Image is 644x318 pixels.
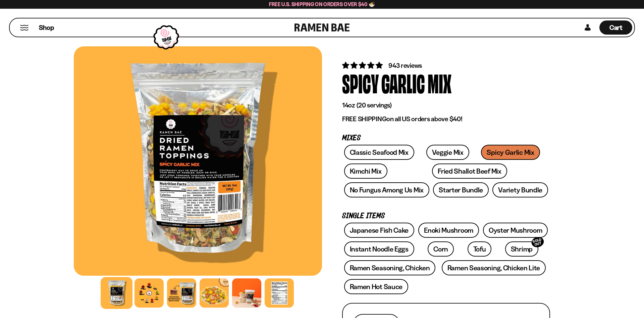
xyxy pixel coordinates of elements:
[381,70,425,95] div: Garlic
[530,236,545,249] div: SOLD OUT
[418,223,479,238] a: Enoki Mushroom
[468,241,492,257] a: Tofu
[344,279,409,294] a: Ramen Hot Sauce
[428,70,451,95] div: Mix
[492,182,548,197] a: Variety Bundle
[344,145,414,160] a: Classic Seafood Mix
[599,18,632,37] div: Cart
[344,182,429,197] a: No Fungus Among Us Mix
[342,115,386,123] strong: FREE SHIPPING
[342,135,550,141] p: Mixes
[342,213,550,219] p: Single Items
[342,115,550,123] p: on all US orders above $40!
[269,1,375,7] span: Free U.S. Shipping on Orders over $40 🍜
[39,23,54,32] span: Shop
[344,223,415,238] a: Japanese Fish Cake
[344,260,436,275] a: Ramen Seasoning, Chicken
[505,241,538,257] a: ShrimpSOLD OUT
[426,145,469,160] a: Veggie Mix
[342,101,550,109] p: 14oz (20 servings)
[432,164,507,179] a: Fried Shallot Beef Mix
[388,61,422,70] span: 943 reviews
[20,25,29,31] button: Mobile Menu Trigger
[433,182,489,197] a: Starter Bundle
[609,24,623,32] span: Cart
[39,20,54,35] a: Shop
[342,70,379,95] div: Spicy
[344,164,387,179] a: Kimchi Mix
[342,61,384,70] span: 4.75 stars
[442,260,546,275] a: Ramen Seasoning, Chicken Lite
[344,241,414,257] a: Instant Noodle Eggs
[428,241,454,257] a: Corn
[483,223,548,238] a: Oyster Mushroom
